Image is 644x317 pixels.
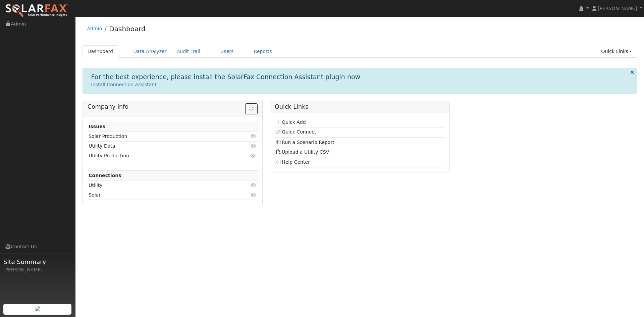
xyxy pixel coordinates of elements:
[3,257,72,266] span: Site Summary
[91,82,157,87] a: Install Connection Assistant
[88,180,230,190] td: Utility
[276,149,329,155] a: Upload a Utility CSV
[275,103,445,110] h5: Quick Links
[5,4,68,18] img: SolarFax
[88,141,230,151] td: Utility Data
[251,193,257,197] i: Click to view
[596,45,637,58] a: Quick Links
[88,103,258,110] h5: Company Info
[88,151,230,161] td: Utility Production
[109,25,146,33] a: Dashboard
[88,131,230,141] td: Solar Production
[215,45,239,58] a: Users
[88,190,230,200] td: Solar
[276,140,334,145] a: Run a Scenario Report
[276,129,316,135] a: Quick Connect
[251,144,257,148] i: Click to view
[91,73,361,81] h1: For the best experience, please install the SolarFax Connection Assistant plugin now
[3,266,72,273] div: [PERSON_NAME]
[251,134,257,139] i: Click to view
[89,173,121,178] strong: Connections
[251,153,257,158] i: Click to view
[89,124,105,129] strong: Issues
[249,45,277,58] a: Reports
[35,306,40,311] img: retrieve
[83,45,118,58] a: Dashboard
[172,45,205,58] a: Audit Trail
[128,45,172,58] a: Data Analyzer
[276,159,310,165] a: Help Center
[598,6,637,11] span: [PERSON_NAME]
[87,26,102,31] a: Admin
[251,183,257,188] i: Click to view
[276,119,306,125] a: Quick Add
